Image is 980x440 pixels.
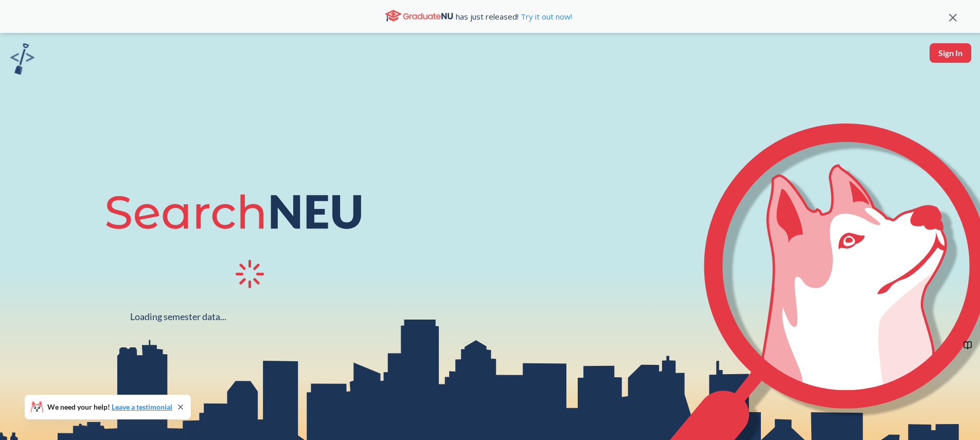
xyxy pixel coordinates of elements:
[130,311,226,323] div: Loading semester data...
[112,402,172,411] a: Leave a testimonial
[930,43,971,63] button: Sign In
[47,403,172,411] span: We need your help!
[456,11,572,22] span: has just released!
[519,11,572,22] a: Try it out now!
[10,43,34,75] img: sandbox logo
[10,43,34,78] a: sandbox logo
